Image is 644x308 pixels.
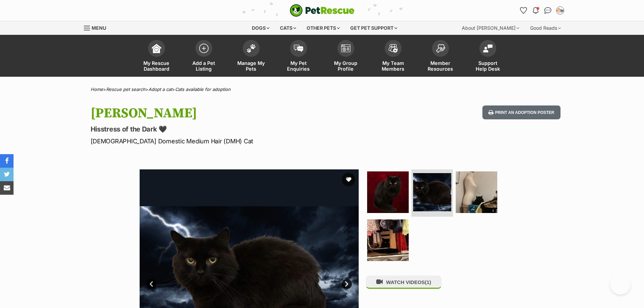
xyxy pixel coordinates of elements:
span: (1) [425,279,431,285]
a: Adopt a cat [148,87,172,92]
p: Hisstress of the Dark 🖤 [91,124,377,134]
a: Prev [146,279,157,289]
a: My Rescue Dashboard [133,37,180,77]
img: Photo of Elvira [367,171,409,213]
a: Support Help Desk [464,37,511,77]
div: About [PERSON_NAME] [457,21,524,35]
a: PetRescue [290,4,355,17]
a: Add a Pet Listing [180,37,228,77]
button: favourite [342,173,355,186]
a: Home [91,87,103,92]
img: help-desk-icon-fdf02630f3aa405de69fd3d07c3f3aa587a6932b1a1747fa1d2bba05be0121f9.svg [483,44,493,52]
img: add-pet-listing-icon-0afa8454b4691262ce3f59096e99ab1cd57d4a30225e0717b998d2c9b9846f56.svg [199,44,209,53]
a: Conversations [543,5,553,16]
button: Notifications [530,5,541,16]
span: My Rescue Dashboard [141,60,172,72]
img: notifications-46538b983faf8c2785f20acdc204bb7945ddae34d4c08c2a6579f10ce5e182be.svg [533,7,538,14]
img: manage-my-pets-icon-02211641906a0b7f246fdf0571729dbe1e7629f14944591b6c1af311fb30b64b.svg [246,44,256,53]
img: member-resources-icon-8e73f808a243e03378d46382f2149f9095a855e16c252ad45f914b54edf8863c.svg [436,44,445,53]
img: group-profile-icon-3fa3cf56718a62981997c0bc7e787c4b2cf8bcc04b72c1350f741eb67cf2f40e.svg [341,44,351,52]
span: My Team Members [378,60,408,72]
span: Add a Pet Listing [189,60,219,72]
a: Next [342,279,352,289]
button: WATCH VIDEOS(1) [366,276,442,289]
a: My Group Profile [322,37,369,77]
span: Manage My Pets [236,60,266,72]
a: Rescue pet search [106,87,145,92]
span: My Pet Enquiries [283,60,314,72]
img: dashboard-icon-eb2f2d2d3e046f16d808141f083e7271f6b2e854fb5c12c21221c1fb7104beca.svg [152,44,161,53]
div: Good Reads [525,21,566,35]
img: Photo of Elvira [456,171,497,213]
div: Dogs [247,21,274,35]
button: Print an adoption poster [482,105,560,119]
img: Photo of Elvira [367,219,409,261]
img: Photo of Elvira [413,173,451,211]
img: chat-41dd97257d64d25036548639549fe6c8038ab92f7586957e7f3b1b290dea8141.svg [544,7,551,14]
a: Cats available for adoption [175,87,231,92]
ul: Account quick links [518,5,566,16]
iframe: Help Scout Beacon - Open [610,274,630,294]
a: My Pet Enquiries [275,37,322,77]
div: Other pets [302,21,344,35]
a: Menu [84,21,111,33]
img: team-members-icon-5396bd8760b3fe7c0b43da4ab00e1e3bb1a5d9ba89233759b79545d2d3fc5d0d.svg [388,44,398,53]
p: [DEMOGRAPHIC_DATA] Domestic Medium Hair (DMH) Cat [91,137,377,146]
img: logo-cat-932fe2b9b8326f06289b0f2fb663e598f794de774fb13d1741a6617ecf9a85b4.svg [290,4,355,17]
img: Heidi McMahon profile pic [557,7,564,14]
div: Cats [275,21,301,35]
span: Support Help Desk [473,60,503,72]
a: My Team Members [369,37,417,77]
a: Manage My Pets [228,37,275,77]
a: Favourites [518,5,529,16]
div: Get pet support [345,21,402,35]
span: My Group Profile [331,60,361,72]
a: Member Resources [417,37,464,77]
span: Menu [92,25,106,31]
button: My account [555,5,566,16]
img: pet-enquiries-icon-7e3ad2cf08bfb03b45e93fb7055b45f3efa6380592205ae92323e6603595dc1f.svg [294,45,303,52]
div: > > > [74,87,571,92]
span: Member Resources [425,60,456,72]
h1: [PERSON_NAME] [91,105,377,121]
